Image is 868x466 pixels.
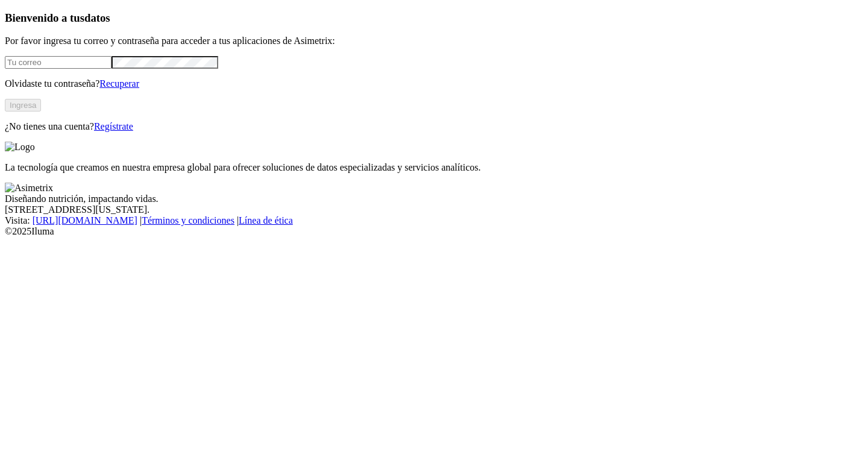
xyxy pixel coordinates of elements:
a: Regístrate [94,121,133,131]
img: Asimetrix [5,183,53,194]
p: Por favor ingresa tu correo y contraseña para acceder a tus aplicaciones de Asimetrix: [5,36,863,46]
p: Olvidaste tu contraseña? [5,78,863,89]
div: [STREET_ADDRESS][US_STATE]. [5,204,863,215]
div: Diseñando nutrición, impactando vidas. [5,194,863,204]
span: datos [84,11,110,24]
img: Logo [5,142,35,153]
button: Ingresa [5,99,41,112]
a: Recuperar [99,78,139,89]
div: Visita : | | [5,215,863,226]
div: © 2025 Iluma [5,226,863,237]
p: La tecnología que creamos en nuestra empresa global para ofrecer soluciones de datos especializad... [5,162,863,173]
h3: Bienvenido a tus [5,11,863,25]
p: ¿No tienes una cuenta? [5,121,863,132]
input: Tu correo [5,56,112,69]
a: Línea de ética [239,215,293,225]
a: [URL][DOMAIN_NAME] [33,215,137,225]
a: Términos y condiciones [142,215,234,225]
